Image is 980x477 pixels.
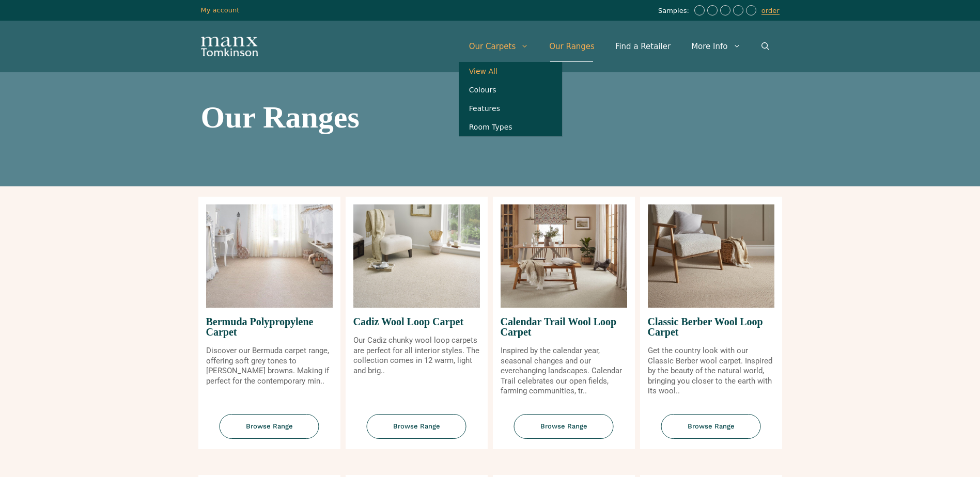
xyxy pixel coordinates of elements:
[353,336,480,376] p: Our Cadiz chunky wool loop carpets are perfect for all interior styles. The collection comes in 1...
[648,346,774,396] p: Get the country look with our Classic Berber wool carpet. Inspired by the beauty of the natural w...
[681,31,751,62] a: More Info
[539,31,605,62] a: Our Ranges
[206,204,333,308] img: Bermuda Polypropylene Carpet
[459,62,562,81] a: View All
[459,31,539,62] a: Our Carpets
[661,414,761,439] span: Browse Range
[459,99,562,118] a: Features
[501,308,627,346] span: Calendar Trail Wool Loop Carpet
[648,308,774,346] span: Classic Berber Wool Loop Carpet
[751,31,780,62] a: Open Search Bar
[198,414,340,450] a: Browse Range
[353,204,480,308] img: Cadiz Wool Loop Carpet
[220,414,319,439] span: Browse Range
[658,7,692,15] span: Samples:
[501,346,627,396] p: Inspired by the calendar year, seasonal changes and our everchanging landscapes. Calendar Trail c...
[201,102,780,133] h1: Our Ranges
[206,346,333,386] p: Discover our Bermuda carpet range, offering soft grey tones to [PERSON_NAME] browns. Making if pe...
[605,31,681,62] a: Find a Retailer
[640,414,782,450] a: Browse Range
[501,204,627,308] img: Calendar Trail Wool Loop Carpet
[459,31,780,62] nav: Primary
[648,204,774,308] img: Classic Berber Wool Loop Carpet
[459,118,562,136] a: Room Types
[201,6,240,14] a: My account
[201,37,258,56] img: Manx Tomkinson
[459,81,562,99] a: Colours
[353,308,480,336] span: Cadiz Wool Loop Carpet
[761,7,780,15] a: order
[514,414,614,439] span: Browse Range
[493,414,635,450] a: Browse Range
[367,414,466,439] span: Browse Range
[346,414,488,450] a: Browse Range
[206,308,333,346] span: Bermuda Polypropylene Carpet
